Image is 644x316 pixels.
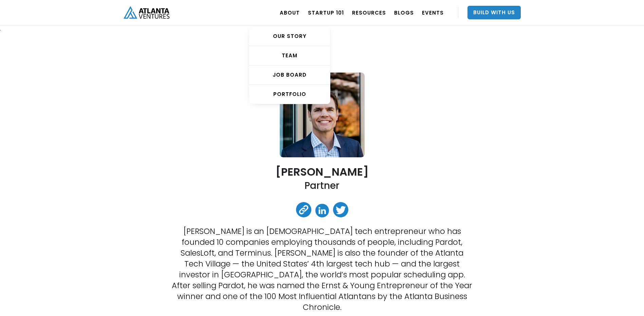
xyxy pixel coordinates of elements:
[249,33,330,40] div: OUR STORY
[276,166,369,178] h2: [PERSON_NAME]
[352,3,386,22] a: RESOURCES
[308,3,344,22] a: Startup 101
[249,52,330,59] div: TEAM
[249,72,330,78] div: Job Board
[249,65,330,85] a: Job Board
[305,179,339,192] h2: Partner
[249,91,330,98] div: PORTFOLIO
[249,27,330,46] a: OUR STORY
[394,3,414,22] a: BLOGS
[249,85,330,104] a: PORTFOLIO
[422,3,444,22] a: EVENTS
[171,226,473,313] p: [PERSON_NAME] is an [DEMOGRAPHIC_DATA] tech entrepreneur who has founded 10 companies employing t...
[280,3,300,22] a: ABOUT
[249,46,330,65] a: TEAM
[467,6,521,19] a: Build With Us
